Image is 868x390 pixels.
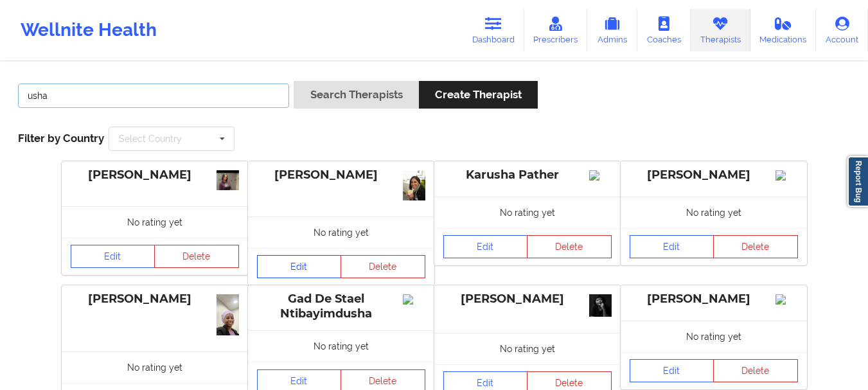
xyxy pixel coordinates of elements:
a: Edit [71,245,155,268]
a: Therapists [691,9,750,51]
span: Filter by Country [18,132,104,145]
img: Image%2Fplaceholer-image.png [403,294,425,305]
button: Delete [713,359,798,382]
a: Dashboard [463,9,524,51]
img: 7bfd838a-ab11-4e92-99d1-1cb5f02273c8IMG_20240812_074835_edit_39834454441912.jpg [217,294,239,335]
div: [PERSON_NAME] [257,168,425,182]
img: Image%2Fplaceholer-image.png [589,170,612,181]
div: [PERSON_NAME] [630,168,798,182]
button: Delete [341,255,425,278]
div: No rating yet [621,321,807,352]
div: [PERSON_NAME] [443,292,612,306]
div: Karusha Pather [443,168,612,182]
button: Delete [713,235,798,258]
div: No rating yet [248,217,434,248]
button: Delete [527,235,612,258]
div: [PERSON_NAME] [71,292,239,306]
div: No rating yet [434,333,621,364]
div: No rating yet [62,206,248,238]
img: a15f65e3-cda1-4c48-ac20-899c6546e6a4_IMG_3198.jpeg [217,170,239,190]
a: Coaches [637,9,691,51]
button: Search Therapists [294,81,418,109]
img: 59b596c8-6d48-4727-9672-03bb84163ffd_3094d44e-0d50-4d1d-a06a-744a4c470bbe1000056393.jpeg [589,294,612,317]
a: Prescribers [524,9,588,51]
button: Create Therapist [419,81,538,109]
button: Delete [154,245,239,268]
img: Image%2Fplaceholer-image.png [775,170,798,181]
a: Medications [750,9,817,51]
a: Edit [443,235,528,258]
a: Edit [257,255,342,278]
a: Admins [587,9,637,51]
input: Search Keywords [18,84,289,108]
div: No rating yet [248,330,434,362]
a: Report Bug [847,156,868,207]
a: Account [816,9,868,51]
div: No rating yet [621,197,807,228]
a: Edit [630,235,714,258]
img: 8a59ce7f-955f-4bc3-b1b4-e3a446de1a13_PVQY2891.JPEG [403,170,425,200]
div: No rating yet [434,197,621,228]
div: Gad De Stael Ntibayimdusha [257,292,425,321]
div: No rating yet [62,351,248,383]
div: [PERSON_NAME] [71,168,239,182]
div: Select Country [119,134,182,143]
div: [PERSON_NAME] [630,292,798,306]
img: Image%2Fplaceholer-image.png [775,294,798,305]
a: Edit [630,359,714,382]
